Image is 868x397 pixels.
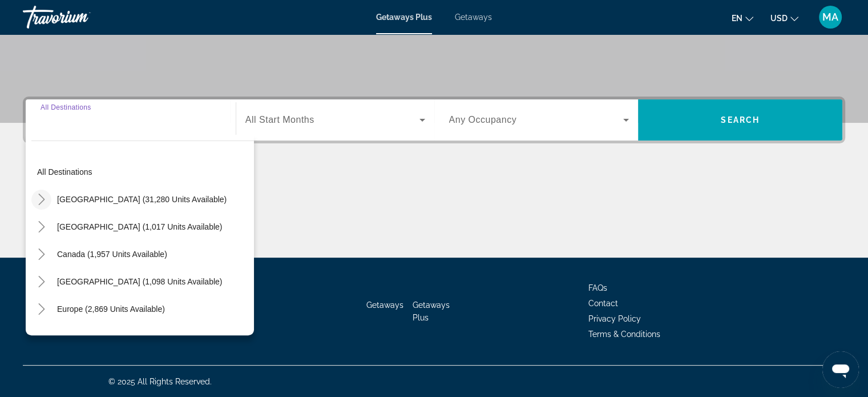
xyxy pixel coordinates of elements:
[108,377,212,386] span: © 2025 All Rights Reserved.
[31,327,51,347] button: Toggle Australia (198 units available)
[376,13,432,22] a: Getaways Plus
[51,216,228,237] button: [GEOGRAPHIC_DATA] (1,017 units available)
[638,99,842,141] button: Search
[245,115,314,125] span: All Start Months
[413,300,450,322] a: Getaways Plus
[51,271,228,292] button: [GEOGRAPHIC_DATA] (1,098 units available)
[732,10,753,26] button: Change language
[31,244,51,264] button: Toggle Canada (1,957 units available)
[31,299,51,319] button: Toggle Europe (2,869 units available)
[588,299,618,308] a: Contact
[41,103,91,111] span: All Destinations
[31,272,51,292] button: Toggle Caribbean & Atlantic Islands (1,098 units available)
[588,314,641,323] a: Privacy Policy
[815,5,845,29] button: User Menu
[721,115,760,125] span: Search
[51,189,232,210] button: [GEOGRAPHIC_DATA] (31,280 units available)
[57,222,222,231] span: [GEOGRAPHIC_DATA] (1,017 units available)
[732,14,742,23] span: en
[455,13,492,22] a: Getaways
[57,250,167,259] span: Canada (1,957 units available)
[57,304,165,314] span: Europe (2,869 units available)
[770,10,798,26] button: Change currency
[31,162,254,182] button: All destinations
[31,190,51,210] button: Toggle United States (31,280 units available)
[588,283,607,292] a: FAQs
[23,2,137,32] a: Travorium
[366,300,403,310] a: Getaways
[26,99,842,141] div: Search widget
[770,14,788,23] span: USD
[588,330,660,339] a: Terms & Conditions
[51,244,173,264] button: Canada (1,957 units available)
[449,115,517,125] span: Any Occupancy
[822,11,838,23] span: MA
[37,167,92,177] span: All destinations
[57,277,222,286] span: [GEOGRAPHIC_DATA] (1,098 units available)
[51,326,169,347] button: Australia (198 units available)
[822,351,859,388] iframe: Botón para iniciar la ventana de mensajería
[57,195,227,204] span: [GEOGRAPHIC_DATA] (31,280 units available)
[31,217,51,237] button: Toggle Mexico (1,017 units available)
[51,299,171,319] button: Europe (2,869 units available)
